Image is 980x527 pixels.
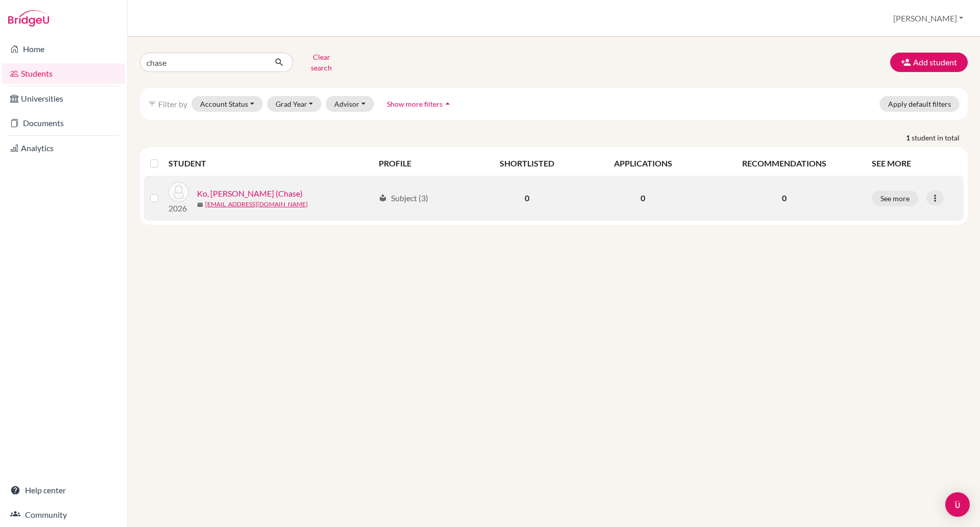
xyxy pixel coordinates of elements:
p: 2026 [168,202,189,214]
a: Home [2,39,125,59]
button: Advisor [326,96,374,112]
a: Students [2,63,125,84]
a: Community [2,505,125,525]
input: Find student by name... [140,53,266,72]
a: Documents [2,113,125,133]
div: Open Intercom Messenger [945,492,970,517]
span: mail [197,202,203,208]
i: filter_list [148,100,156,108]
th: PROFILE [373,151,471,176]
strong: 1 [906,132,912,143]
img: Bridge-U [8,10,49,27]
button: Grad Year [267,96,322,112]
span: student in total [912,132,968,143]
button: Clear search [293,49,350,76]
button: Apply default filters [879,96,960,112]
button: [PERSON_NAME] [889,9,968,28]
td: 0 [583,176,702,221]
button: Account Status [191,96,263,112]
img: Ko, Hoyun (Chase) [168,182,189,202]
td: 0 [471,176,583,221]
span: local_library [379,194,387,202]
th: SEE MORE [866,151,964,176]
a: Analytics [2,138,125,158]
a: Universities [2,88,125,109]
th: RECOMMENDATIONS [703,151,866,176]
th: APPLICATIONS [583,151,702,176]
th: SHORTLISTED [471,151,583,176]
p: 0 [709,192,860,204]
button: Show more filtersarrow_drop_up [378,96,461,112]
button: See more [872,190,918,206]
a: [EMAIL_ADDRESS][DOMAIN_NAME] [205,200,308,209]
span: Filter by [158,99,187,109]
i: arrow_drop_up [443,99,453,109]
span: Show more filters [387,100,443,108]
div: Subject (3) [379,192,428,204]
a: Ko, [PERSON_NAME] (Chase) [197,187,303,200]
button: Add student [890,53,968,72]
a: Help center [2,480,125,500]
th: STUDENT [168,151,373,176]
